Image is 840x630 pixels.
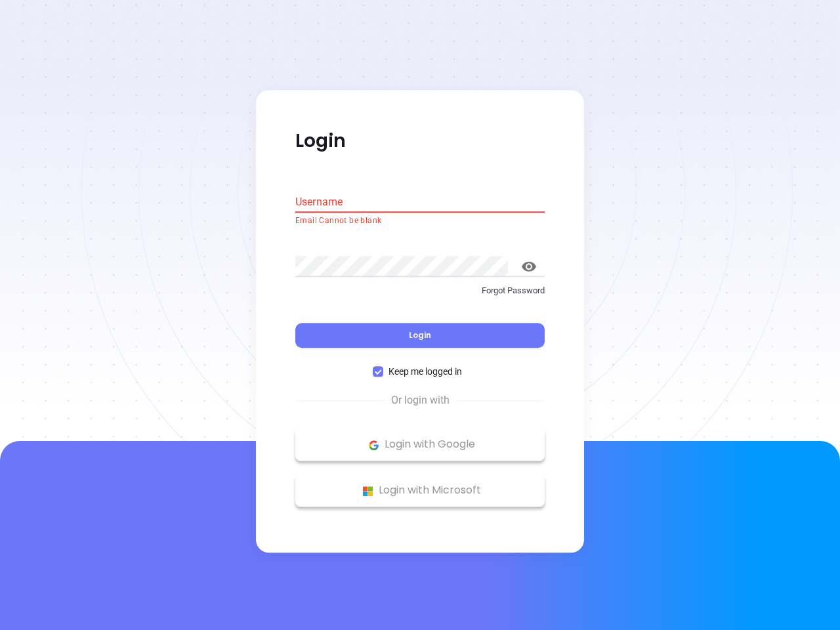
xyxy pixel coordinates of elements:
button: toggle password visibility [513,251,545,282]
button: Login [295,324,545,348]
button: Google Logo Login with Google [295,429,545,461]
span: Or login with [385,393,456,409]
p: Login with Microsoft [302,481,538,501]
p: Email Cannot be blank [295,215,545,228]
img: Google Logo [366,437,382,453]
img: Microsoft Logo [360,483,376,499]
span: Login [409,330,431,341]
a: Forgot Password [295,284,545,308]
button: Microsoft Logo Login with Microsoft [295,474,545,507]
p: Login [295,129,545,153]
span: Keep me logged in [383,365,467,379]
p: Login with Google [302,435,538,455]
p: Forgot Password [295,284,545,297]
